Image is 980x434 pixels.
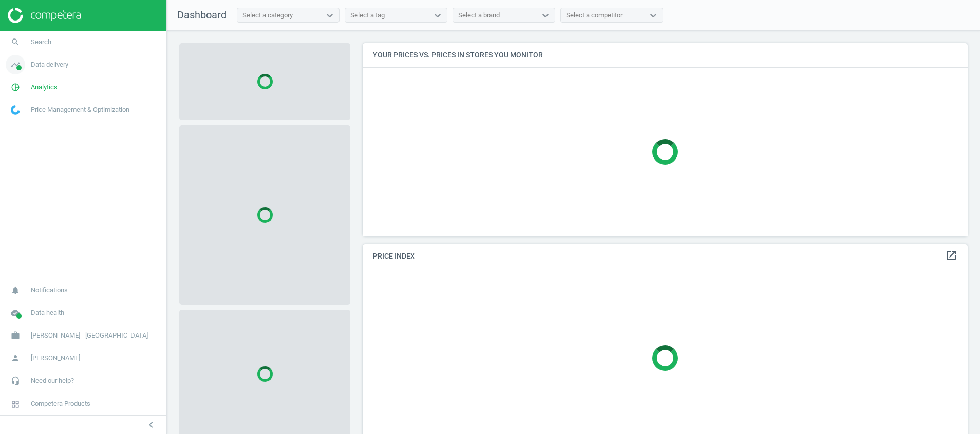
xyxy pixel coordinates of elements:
[6,32,25,52] i: search
[145,419,157,431] i: chevron_left
[31,83,58,92] span: Analytics
[31,399,90,408] span: Competera Products
[242,11,293,20] div: Select a category
[31,353,80,363] span: [PERSON_NAME]
[31,286,68,295] span: Notifications
[6,348,25,368] i: person
[6,371,25,390] i: headset_mic
[458,11,500,20] div: Select a brand
[31,376,74,385] span: Need our help?
[31,37,51,47] span: Search
[6,55,25,74] i: timeline
[6,303,25,323] i: cloud_done
[31,308,64,318] span: Data health
[6,281,25,300] i: notifications
[945,249,957,262] i: open_in_new
[350,11,385,20] div: Select a tag
[6,77,25,97] i: pie_chart_outlined
[363,244,968,268] h4: Price Index
[8,8,81,23] img: ajHJNr6hYgQAAAAASUVORK5CYII=
[31,105,129,114] span: Price Management & Optimization
[6,326,25,345] i: work
[138,418,164,431] button: chevron_left
[945,249,957,263] a: open_in_new
[566,11,623,20] div: Select a competitor
[31,60,68,69] span: Data delivery
[31,331,148,340] span: [PERSON_NAME] - [GEOGRAPHIC_DATA]
[363,43,968,67] h4: Your prices vs. prices in stores you monitor
[177,9,227,21] span: Dashboard
[11,105,20,115] img: wGWNvw8QSZomAAAAABJRU5ErkJggg==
